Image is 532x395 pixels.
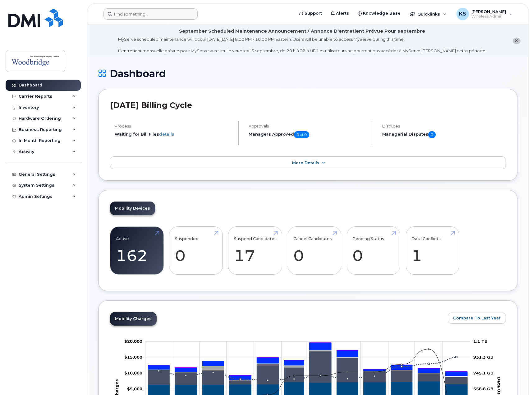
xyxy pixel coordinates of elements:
[473,339,488,344] tspan: 1.1 TB
[453,315,501,321] span: Compare To Last Year
[115,131,233,137] li: Waiting for Bill Files
[473,370,493,375] tspan: 745.1 GB
[179,28,425,35] div: September Scheduled Maintenance Announcement / Annonce D'entretient Prévue Pour septembre
[428,131,436,138] span: 0
[448,313,506,324] button: Compare To Last Year
[382,124,506,128] h4: Disputes
[411,230,453,271] a: Data Conflicts 1
[513,38,521,44] button: close notification
[116,230,158,271] a: Active 162
[124,355,142,360] tspan: $15,000
[127,386,142,391] tspan: $5,000
[127,386,142,391] g: $0
[293,230,335,271] a: Cancel Candidates 0
[124,370,142,375] g: $0
[115,124,233,128] h4: Process
[352,230,394,271] a: Pending Status 0
[124,355,142,360] g: $0
[118,36,486,54] div: MyServe scheduled maintenance will occur [DATE][DATE] 8:00 PM - 10:00 PM Eastern. Users will be u...
[110,100,506,110] h2: [DATE] Billing Cycle
[473,386,493,391] tspan: 558.8 GB
[159,132,174,137] a: details
[124,339,142,344] g: $0
[382,131,506,138] h5: Managerial Disputes
[294,131,309,138] span: 0 of 0
[148,351,468,385] g: Roaming
[124,370,142,375] tspan: $10,000
[249,131,367,138] h5: Managers Approved
[292,160,319,165] span: More Details
[99,68,517,79] h1: Dashboard
[249,124,367,128] h4: Approvals
[473,355,493,360] tspan: 931.3 GB
[110,312,157,326] a: Mobility Charges
[110,202,155,215] a: Mobility Devices
[175,230,217,271] a: Suspended 0
[124,339,142,344] tspan: $20,000
[234,230,277,271] a: Suspend Candidates 17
